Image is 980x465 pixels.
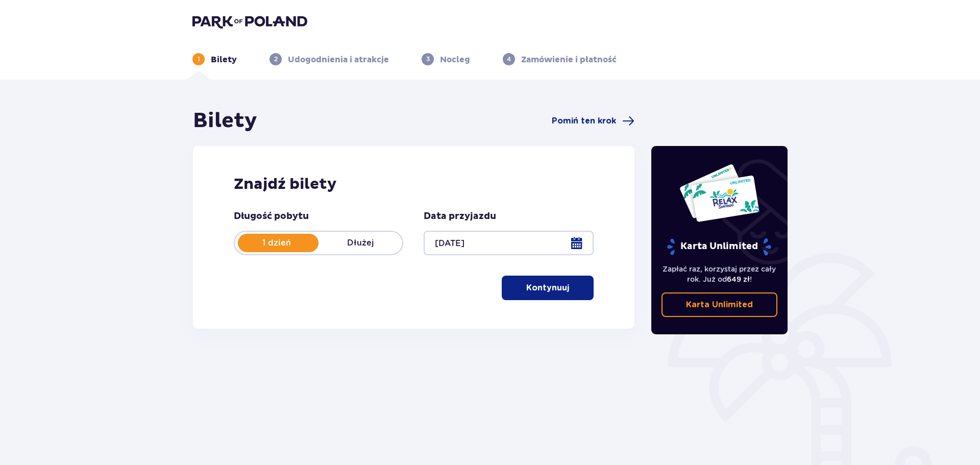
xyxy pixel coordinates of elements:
[193,108,257,134] h1: Bilety
[507,55,511,64] p: 4
[192,14,307,29] img: Park of Poland logo
[422,53,470,65] div: 3Nocleg
[666,238,772,256] p: Karta Unlimited
[198,55,200,64] p: 1
[661,292,778,317] a: Karta Unlimited
[552,115,634,127] a: Pomiń ten krok
[288,54,389,65] p: Udogodnienia i atrakcje
[211,54,237,65] p: Bilety
[426,55,430,64] p: 3
[502,276,594,300] button: Kontynuuj
[686,299,753,310] p: Karta Unlimited
[552,115,616,127] span: Pomiń ten krok
[234,210,309,223] p: Długość pobytu
[234,175,594,194] h2: Znajdź bilety
[269,53,389,65] div: 2Udogodnienia i atrakcje
[274,55,278,64] p: 2
[521,54,617,65] p: Zamówienie i płatność
[661,264,778,284] p: Zapłać raz, korzystaj przez cały rok. Już od !
[526,282,569,293] p: Kontynuuj
[424,210,496,223] p: Data przyjazdu
[440,54,470,65] p: Nocleg
[503,53,617,65] div: 4Zamówienie i płatność
[727,275,750,283] span: 649 zł
[679,163,760,223] img: Dwie karty całoroczne do Suntago z napisem 'UNLIMITED RELAX', na białym tle z tropikalnymi liśćmi...
[192,53,237,65] div: 1Bilety
[235,237,318,249] p: 1 dzień
[318,237,402,249] p: Dłużej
